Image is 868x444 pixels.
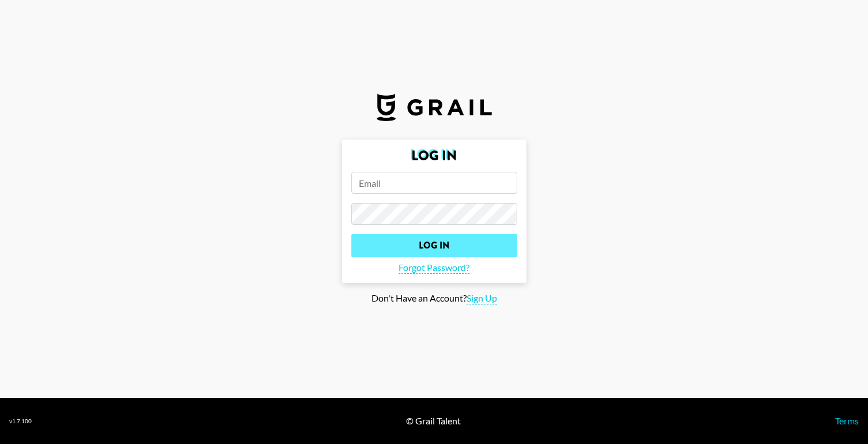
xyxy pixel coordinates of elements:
img: Grail Talent Logo [377,93,492,121]
div: Don't Have an Account? [9,292,859,304]
div: © Grail Talent [406,415,461,427]
span: Forgot Password? [399,262,469,274]
h2: Log In [351,149,517,163]
div: v 1.7.100 [9,417,32,425]
input: Log In [351,234,517,257]
input: Email [351,172,517,194]
span: Sign Up [467,292,497,304]
a: Terms [835,415,859,426]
